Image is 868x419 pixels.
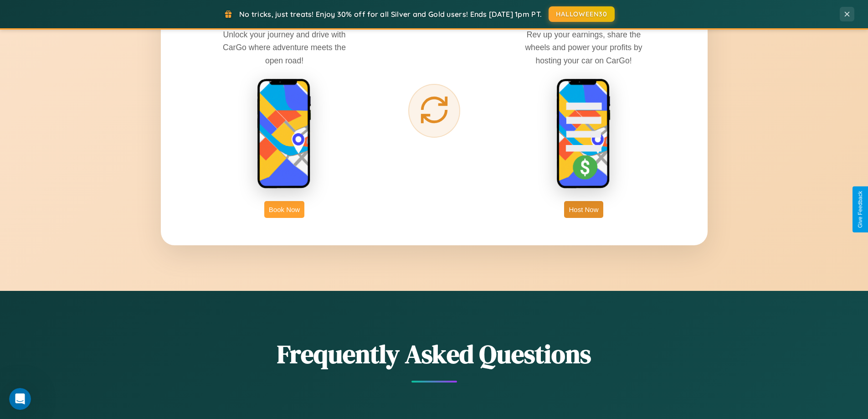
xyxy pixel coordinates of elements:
div: Give Feedback [857,191,863,228]
button: HALLOWEEN30 [549,6,615,22]
img: rent phone [257,78,312,190]
img: host phone [556,78,611,190]
iframe: Intercom live chat [9,388,31,410]
p: Unlock your journey and drive with CarGo where adventure meets the open road! [216,28,353,67]
h2: Frequently Asked Questions [161,336,708,372]
p: Rev up your earnings, share the wheels and power your profits by hosting your car on CarGo! [515,28,652,67]
button: Host Now [564,201,603,218]
span: No tricks, just treats! Enjoy 30% off for all Silver and Gold users! Ends [DATE] 1pm PT. [239,10,542,19]
button: Book Now [264,201,304,218]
